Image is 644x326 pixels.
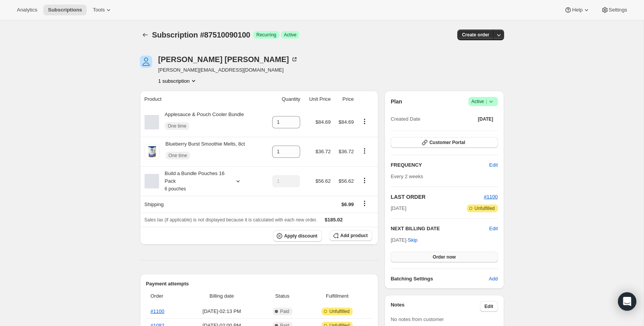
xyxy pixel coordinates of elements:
span: $36.72 [338,149,354,154]
th: Price [333,91,356,108]
th: Product [140,91,265,108]
img: product img [145,144,160,159]
span: Tools [93,7,105,13]
th: Shipping [140,196,265,213]
th: Quantity [265,91,303,108]
span: Subscriptions [48,7,82,13]
button: Shipping actions [358,199,371,208]
span: Sales tax (if applicable) is not displayed because it is calculated with each new order. [145,217,317,223]
h6: Batching Settings [391,275,489,283]
span: Subscription #87510090100 [152,31,250,39]
span: Unfulfilled [475,205,495,211]
button: Skip [403,234,422,246]
button: Analytics [12,5,42,15]
button: Create order [457,29,494,40]
button: Apply discount [273,230,322,242]
span: $84.69 [315,119,331,125]
button: Order now [391,252,498,262]
span: Active [284,32,297,38]
span: Every 2 weeks [391,174,423,179]
button: Help [560,5,595,15]
h2: Payment attempts [146,280,373,288]
button: #1100 [484,193,498,201]
a: #1100 [151,308,164,314]
span: Analytics [17,7,37,13]
span: Edit [489,161,498,169]
span: $185.02 [325,217,343,223]
div: Open Intercom Messenger [618,292,636,311]
button: Edit [485,159,502,171]
h3: Notes [391,301,480,312]
button: Customer Portal [391,137,498,148]
span: [PERSON_NAME][EMAIL_ADDRESS][DOMAIN_NAME] [158,66,298,74]
button: Settings [596,5,632,15]
span: $84.69 [338,119,354,125]
h2: Plan [391,98,402,105]
button: Product actions [158,77,197,85]
div: [PERSON_NAME] [PERSON_NAME] [158,56,298,63]
th: Order [146,288,183,305]
span: Paid [280,308,289,315]
span: Recurring [256,32,276,38]
span: Help [572,7,582,13]
span: No notes from customer [391,316,444,322]
button: Product actions [358,176,371,185]
a: #1100 [484,194,498,200]
span: One time [169,152,187,159]
h2: LAST ORDER [391,193,484,201]
span: One time [168,123,187,129]
span: [DATE] · 02:13 PM [186,308,258,315]
h2: NEXT BILLING DATE [391,225,489,233]
div: Build a Bundle Pouches 16 Pack [159,170,228,193]
button: Add product [330,230,372,241]
span: Settings [609,7,627,13]
span: $6.99 [341,201,354,207]
span: $56.62 [338,178,354,184]
span: Customer Portal [429,139,465,146]
div: Applesauce & Pouch Cooler Bundle [159,111,244,134]
th: Unit Price [302,91,333,108]
button: [DATE] [473,114,498,125]
span: Apply discount [284,233,317,239]
button: Edit [480,301,498,312]
span: | [486,98,487,105]
span: Add [489,275,498,283]
span: Created Date [391,115,420,123]
span: Status [263,292,302,300]
span: Order now [433,254,456,260]
span: [DATE] [391,205,406,212]
span: Edit [485,303,493,310]
h2: FREQUENCY [391,161,489,169]
button: Product actions [358,147,371,155]
button: Subscriptions [43,5,87,15]
span: Skip [408,236,417,244]
small: 6 pouches [165,186,186,192]
span: $36.72 [315,149,331,154]
span: Active [472,98,495,105]
span: Add product [340,233,368,239]
button: Product actions [358,117,371,126]
button: Add [484,273,502,285]
div: Blueberry Burst Smoothie Melts, 8ct [160,140,245,163]
span: [DATE] [478,116,493,122]
button: Edit [489,225,498,233]
span: $56.62 [315,178,331,184]
span: Billing date [186,292,258,300]
span: David Barberich [140,56,152,68]
span: Create order [462,32,489,38]
span: [DATE] · [391,237,417,243]
button: Tools [88,5,117,15]
span: Fulfillment [307,292,368,300]
button: Subscriptions [140,29,151,40]
span: Unfulfilled [329,308,350,315]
